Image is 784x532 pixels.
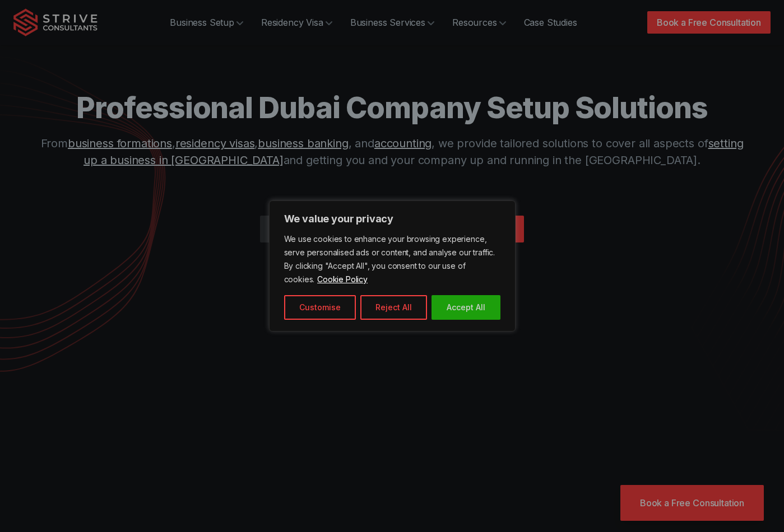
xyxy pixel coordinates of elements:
a: Cookie Policy [317,274,368,284]
p: We use cookies to enhance your browsing experience, serve personalised ads or content, and analys... [284,232,500,286]
button: Accept All [432,295,500,320]
p: We value your privacy [284,212,500,226]
button: Customise [284,295,356,320]
button: Reject All [360,295,427,320]
div: We value your privacy [269,200,516,332]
